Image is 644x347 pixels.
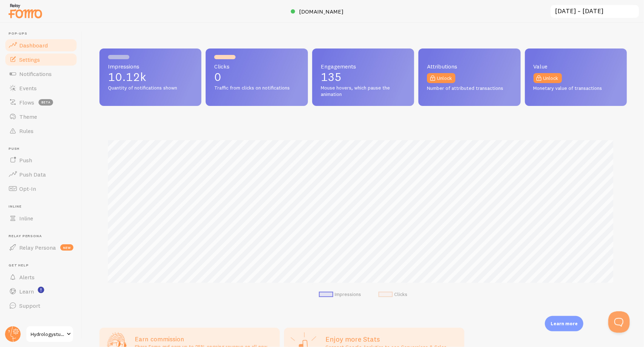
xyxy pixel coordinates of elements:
[4,153,78,167] a: Push
[551,320,578,327] p: Learn more
[9,147,78,151] span: Push
[378,291,408,298] li: Clicks
[19,288,34,295] span: Learn
[427,85,512,92] span: Number of attributed transactions
[19,157,32,164] span: Push
[19,274,35,281] span: Alerts
[321,63,406,69] span: Engagements
[325,335,460,344] h2: Enjoy more Stats
[545,316,583,331] div: Learn more
[319,291,361,298] li: Impressions
[108,63,193,69] span: Impressions
[19,85,37,92] span: Events
[534,63,618,69] span: Value
[108,85,193,91] span: Quantity of notifications shown
[4,167,78,182] a: Push Data
[321,71,406,83] p: 135
[4,298,78,313] a: Support
[4,270,78,284] a: Alerts
[7,2,43,20] img: fomo-relay-logo-orange.svg
[9,263,78,268] span: Get Help
[4,124,78,138] a: Rules
[9,204,78,209] span: Inline
[19,113,37,120] span: Theme
[108,71,193,83] p: 10.12k
[38,99,53,106] span: beta
[31,330,65,338] span: Hydrologystudio
[135,335,275,343] h3: Earn commission
[19,70,52,77] span: Notifications
[9,31,78,36] span: Pop-ups
[19,244,56,251] span: Relay Persona
[4,240,78,255] a: Relay Persona new
[214,63,299,69] span: Clicks
[4,38,78,52] a: Dashboard
[4,211,78,225] a: Inline
[321,85,406,97] span: Mouse hovers, which pause the animation
[4,182,78,196] a: Opt-In
[534,73,562,83] a: Unlock
[4,81,78,95] a: Events
[19,185,36,192] span: Opt-In
[19,302,40,309] span: Support
[4,67,78,81] a: Notifications
[38,287,44,293] svg: <p>Watch New Feature Tutorials!</p>
[4,95,78,109] a: Flows beta
[19,42,48,49] span: Dashboard
[19,56,40,63] span: Settings
[4,52,78,67] a: Settings
[534,85,618,92] span: Monetary value of transactions
[19,127,34,134] span: Rules
[19,215,33,222] span: Inline
[4,284,78,298] a: Learn
[60,244,73,251] span: new
[9,234,78,239] span: Relay Persona
[26,326,74,343] a: Hydrologystudio
[427,73,455,83] a: Unlock
[427,63,512,69] span: Attributions
[19,99,34,106] span: Flows
[19,171,46,178] span: Push Data
[214,71,299,83] p: 0
[214,85,299,91] span: Traffic from clicks on notifications
[608,311,630,333] iframe: Help Scout Beacon - Open
[4,109,78,124] a: Theme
